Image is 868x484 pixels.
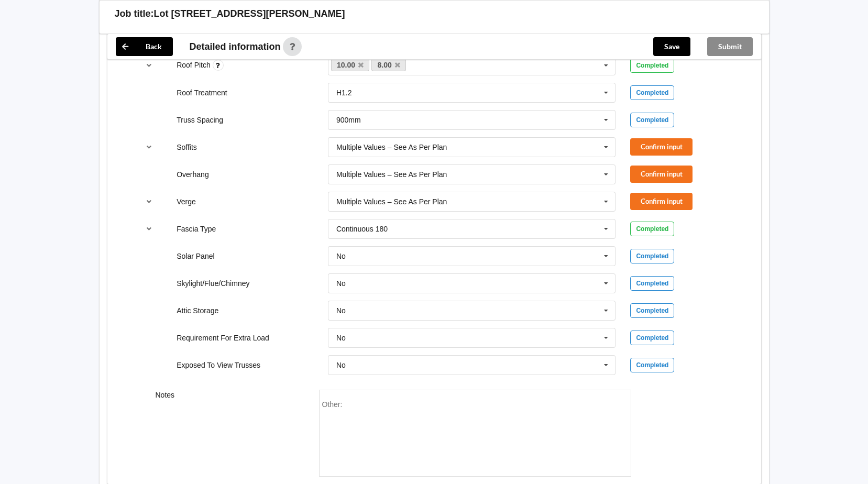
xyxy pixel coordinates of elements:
[653,37,690,56] button: Save
[630,331,674,345] div: Completed
[336,89,352,96] div: H1.2
[336,171,447,178] div: Multiple Values – See As Per Plan
[319,390,631,477] form: notes-field
[630,303,674,318] div: Completed
[177,334,269,342] label: Requirement For Extra Load
[177,116,223,124] label: Truss Spacing
[630,249,674,263] div: Completed
[139,219,159,238] button: reference-toggle
[630,138,693,156] button: Confirm input
[154,8,345,20] h3: Lot [STREET_ADDRESS][PERSON_NAME]
[630,58,674,73] div: Completed
[177,306,218,315] label: Attic Storage
[336,280,346,287] div: No
[630,113,674,127] div: Completed
[115,8,154,20] h3: Job title:
[630,276,674,291] div: Completed
[177,252,214,260] label: Solar Panel
[177,61,212,69] label: Roof Pitch
[177,361,260,369] label: Exposed To View Trusses
[139,56,159,75] button: reference-toggle
[630,85,674,100] div: Completed
[139,138,159,157] button: reference-toggle
[177,225,216,233] label: Fascia Type
[336,252,346,260] div: No
[336,334,346,342] div: No
[177,197,196,206] label: Verge
[630,193,693,210] button: Confirm input
[177,170,208,179] label: Overhang
[630,222,674,236] div: Completed
[336,361,346,369] div: No
[630,166,693,183] button: Confirm input
[190,42,281,51] span: Detailed information
[116,37,173,56] button: Back
[336,307,346,314] div: No
[336,116,361,124] div: 900mm
[139,192,159,211] button: reference-toggle
[177,279,249,288] label: Skylight/Flue/Chimney
[336,144,447,151] div: Multiple Values – See As Per Plan
[336,225,388,233] div: Continuous 180
[630,358,674,372] div: Completed
[148,390,312,477] div: Notes
[177,89,227,97] label: Roof Treatment
[331,59,370,71] a: 10.00
[322,400,343,409] span: Other:
[336,198,447,205] div: Multiple Values – See As Per Plan
[177,143,197,151] label: Soffits
[371,59,406,71] a: 8.00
